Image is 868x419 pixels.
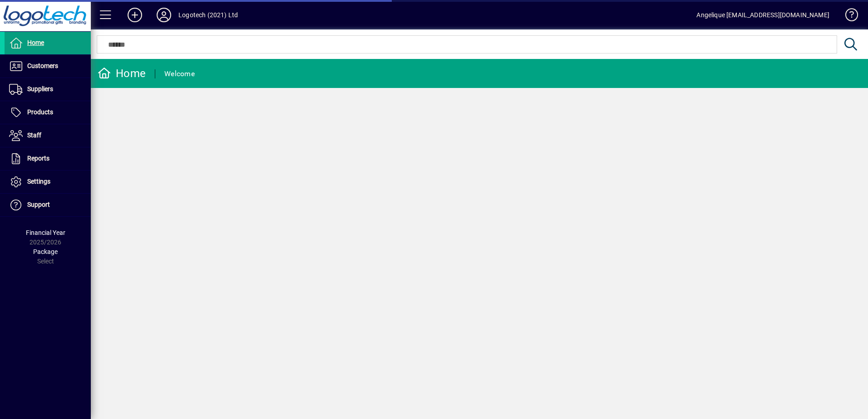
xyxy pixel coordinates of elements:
span: Suppliers [27,85,53,93]
span: Home [27,39,44,46]
span: Products [27,108,53,116]
a: Customers [5,55,91,78]
span: Staff [27,132,41,139]
button: Add [120,7,149,23]
a: Support [5,194,91,216]
a: Products [5,101,91,124]
span: Customers [27,62,58,69]
a: Settings [5,171,91,193]
span: Support [27,201,50,208]
span: Package [33,248,58,255]
a: Knowledge Base [838,2,857,31]
div: Home [98,66,146,81]
a: Suppliers [5,78,91,101]
span: Reports [27,155,49,162]
span: Financial Year [26,229,65,236]
span: Settings [27,178,50,185]
div: Logotech (2021) Ltd [178,8,238,22]
div: Welcome [164,67,195,81]
a: Reports [5,147,91,170]
div: Angelique [EMAIL_ADDRESS][DOMAIN_NAME] [696,8,829,22]
a: Staff [5,124,91,147]
button: Profile [149,7,178,23]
